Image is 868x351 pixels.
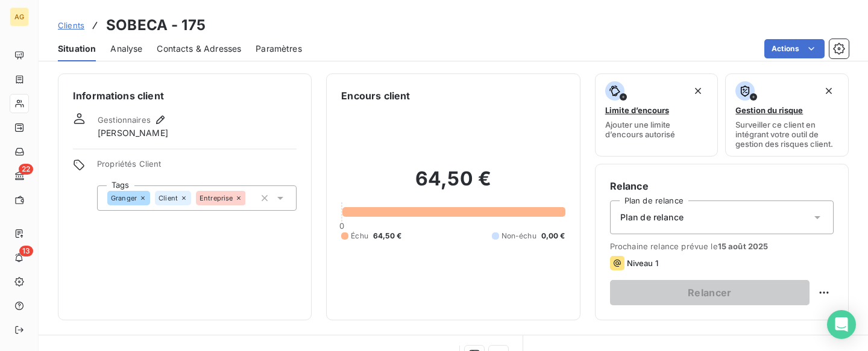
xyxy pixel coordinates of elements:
[157,43,241,55] span: Contacts & Adresses
[159,194,178,202] span: Client
[58,20,84,30] span: Clients
[58,43,96,55] span: Situation
[610,241,834,251] span: Prochaine relance prévue le
[98,127,168,139] span: [PERSON_NAME]
[620,211,684,223] span: Plan de relance
[98,115,151,125] span: Gestionnaires
[351,231,368,241] span: Échu
[58,19,84,31] a: Clients
[341,167,565,203] h2: 64,50 €
[373,231,401,241] span: 64,50 €
[111,194,137,202] span: Granger
[541,231,565,241] span: 0,00 €
[610,280,810,305] button: Relancer
[10,7,29,26] div: AG
[245,193,255,203] input: Ajouter une valeur
[627,258,658,268] span: Niveau 1
[200,194,233,202] span: Entreprise
[764,39,825,58] button: Actions
[106,14,206,36] h3: SOBECA - 175
[73,89,297,103] h6: Informations client
[605,105,669,115] span: Limite d’encours
[610,179,834,193] h6: Relance
[19,164,33,175] span: 22
[735,120,838,149] span: Surveiller ce client en intégrant votre outil de gestion des risques client.
[341,89,410,103] h6: Encours client
[718,241,769,251] span: 15 août 2025
[735,105,803,115] span: Gestion du risque
[256,43,302,55] span: Paramètres
[725,73,849,157] button: Gestion du risqueSurveiller ce client en intégrant votre outil de gestion des risques client.
[110,43,142,55] span: Analyse
[339,221,344,231] span: 0
[595,73,719,157] button: Limite d’encoursAjouter une limite d’encours autorisé
[605,120,708,139] span: Ajouter une limite d’encours autorisé
[827,310,856,339] div: Open Intercom Messenger
[10,166,28,185] a: 22
[97,159,297,176] span: Propriétés Client
[19,246,33,256] span: 13
[502,231,536,241] span: Non-échu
